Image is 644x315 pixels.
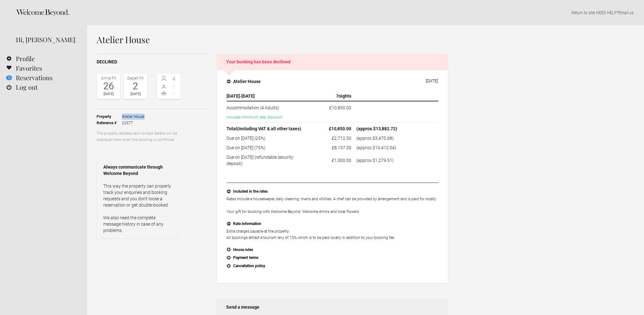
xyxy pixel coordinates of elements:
[226,93,240,99] span: [DATE]
[97,35,448,44] h1: Atelier House
[103,164,174,177] strong: Always communicate through Welcome Beyond
[169,76,179,82] span: 4
[125,91,145,97] div: [DATE]
[356,126,397,131] span: (approx. )
[217,54,448,70] h2: Your booking has been declined
[332,158,351,163] flynt-currency: £1,000.00
[99,81,118,91] div: 26
[332,136,351,141] flynt-currency: £2,712.50
[97,130,181,143] p: The property address and contact details will be displayed here when the booking is confirmed.
[99,75,118,81] div: Arrive Fri
[226,152,311,167] td: Due on [DATE] (refundable security deposit)
[122,120,144,126] span: 22377
[226,228,438,241] p: Extra charges payable at the property: All bookings attract a tourism levy of 10% which is to be ...
[373,126,396,131] flynt-currency: $13,882.72
[336,93,339,99] span: 7
[97,113,122,120] strong: Property
[222,75,443,88] button: Atelier House [DATE]
[226,246,438,254] button: House rules
[169,83,179,89] span: -
[356,136,394,141] span: (approx. )
[99,91,118,97] div: [DATE]
[226,101,311,113] td: Accommodation (4 Adults)
[125,75,145,81] div: Depart Fri
[226,196,438,215] p: Rates include a housekeeper, daily cleaning, linens and utilities. A chef can be provided by arra...
[6,75,12,80] flynt-notification-badge: 1
[16,35,78,44] div: Hi, [PERSON_NAME]
[97,120,122,126] strong: Reference #
[571,10,594,15] a: Return to site
[329,105,351,110] flynt-currency: £10,850.00
[226,220,438,228] button: Rate information
[122,113,144,120] span: Atelier House
[125,81,145,91] div: 2
[373,158,392,163] flynt-currency: $1,279.51
[237,126,301,131] span: (including VAT & all other taxes)
[356,158,394,163] span: (approx. )
[97,59,208,65] h2: declined
[217,299,448,315] h2: Send a message
[329,126,351,131] flynt-currency: £10,850.00
[226,262,438,270] button: Cancellation policy
[373,136,392,141] flynt-currency: $3,470.68
[169,90,179,97] span: -
[103,183,174,234] p: This way the property can properly track your enquiries and booking requests and you don’t loose ...
[332,145,351,150] flynt-currency: £8,137.50
[226,133,311,143] td: Due on [DATE] (25%)
[227,78,261,85] h4: Atelier House
[241,93,255,99] span: [DATE]
[226,113,438,122] td: Includes minimum stay discount.
[226,122,311,134] th: Total
[226,91,311,101] th: -
[311,91,354,101] th: nights
[226,143,311,152] td: Due on [DATE] (75%)
[426,78,438,83] div: [DATE]
[226,188,438,196] button: Included in the rates
[373,145,395,150] flynt-currency: $10,412.04
[619,10,634,15] a: Email us
[226,254,438,262] button: Payment terms
[97,10,634,16] p: | NEED HELP? .
[356,145,396,150] span: (approx. )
